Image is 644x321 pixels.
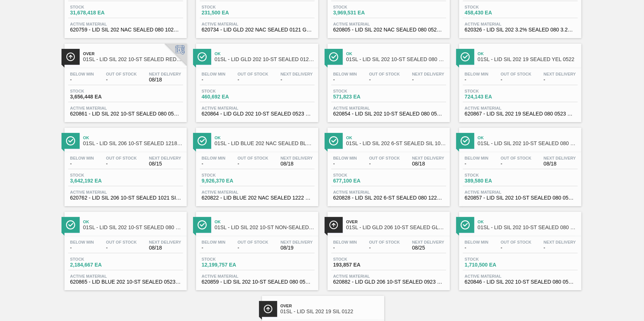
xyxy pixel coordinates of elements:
span: - [465,77,488,83]
span: Below Min [465,240,488,244]
img: Ícone [66,136,75,146]
a: ÍconeOver01SL - LID SIL 202 10-ST SEALED RED DIBelow Min-Out Of Stock-Next Delivery08/18Stock3,65... [59,38,190,122]
span: Out Of Stock [501,240,531,244]
span: Next Delivery [544,72,576,76]
img: Ícone [263,304,273,314]
span: 460,692 EA [202,94,253,100]
span: Ok [478,136,578,140]
span: Stock [70,5,122,9]
span: Stock [202,257,253,261]
span: - [202,77,225,83]
span: Below Min [465,72,488,76]
img: Ícone [197,136,207,146]
span: Ok [83,220,183,224]
a: ÍconeOk01SL - LID SIL 202 10-ST SEALED 080 0618 STB 06Below Min-Out Of Stock-Next Delivery-Stock1... [454,206,585,290]
img: Ícone [197,220,207,230]
span: Ok [478,220,578,224]
span: 620326 - LID SIL 202 3.2% SEALED 080 3.2% 0215 SI [465,27,576,33]
span: 620762 - LID SIL 206 10-ST SEALED 1021 SIL 0.0090 [70,195,181,201]
span: Stock [202,5,253,9]
span: - [544,77,576,83]
img: Ícone [461,52,470,61]
img: Ícone [66,220,75,230]
span: - [70,77,94,83]
span: 458,430 EA [465,10,517,16]
span: - [501,245,531,251]
span: Ok [215,136,315,140]
span: Next Delivery [280,240,313,244]
span: 620854 - LID SIL 202 10-ST SEALED 080 0523 GRN 06 [333,111,444,117]
span: Over [280,304,381,308]
span: 571,823 EA [333,94,385,100]
span: Active Material [333,274,444,278]
span: 620859 - LID SIL 202 10-ST SEALED 080 0523 SIL 06 [202,279,313,285]
span: 08/25 [412,245,444,251]
span: Stock [202,89,253,93]
img: Ícone [329,52,338,61]
a: ÍconeOk01SL - LID GLD 202 10-ST SEALED 0121 GLD BALL 0Below Min-Out Of Stock-Next Delivery-Stock4... [190,38,322,122]
span: Active Material [202,22,313,26]
span: 01SL - LID SIL 202 10-ST SEALED 080 0618 STB 06 [478,225,578,230]
span: Active Material [70,22,181,26]
img: Ícone [66,52,75,61]
span: 01SL - LID SIL 202 10-ST SEALED 080 0618 GRN 06 [346,57,446,62]
span: Below Min [202,72,225,76]
img: Ícone [461,136,470,146]
a: ÍconeOk01SL - LID SIL 206 10-ST SEALED 1218 SIL 2018 OBelow Min-Out Of Stock-Next Delivery08/15St... [59,122,190,206]
span: 620846 - LID SIL 202 10-ST SEALED 080 0523 STB 06 [465,279,576,285]
span: 620805 - LID SIL 202 NAC SEALED 080 0522 RED DIE [333,27,444,33]
span: Out Of Stock [369,72,400,76]
a: ÍconeOver01SL - LID GLD 206 10-ST SEALED GLD 0623Below Min-Out Of Stock-Next Delivery08/25Stock19... [322,206,454,290]
span: Ok [215,220,315,224]
span: - [369,161,400,167]
span: - [544,245,576,251]
span: - [106,77,137,83]
span: Below Min [202,156,225,160]
span: Active Material [333,106,444,110]
span: 620865 - LID BLUE 202 10-ST SEALED 0523 BLU DIE M [70,279,181,285]
span: 08/18 [544,161,576,167]
span: Active Material [465,106,576,110]
span: 01SL - LID SIL 202 19 SEALED YEL 0522 [478,57,578,62]
span: - [238,161,268,167]
span: Stock [465,5,517,9]
span: Next Delivery [149,240,181,244]
a: ÍconeOk01SL - LID BLUE 202 NAC SEALED BLU 0322Below Min-Out Of Stock-Next Delivery08/18Stock9,926... [190,122,322,206]
span: Next Delivery [544,240,576,244]
span: - [501,161,531,167]
span: Stock [465,89,517,93]
span: Active Material [202,274,313,278]
span: 3,656,448 EA [70,94,122,100]
span: 08/15 [149,161,181,167]
span: - [369,77,400,83]
a: ÍconeOk01SL - LID SIL 202 10-ST SEALED 080 0618 GRN 06Below Min-Out Of Stock-Next Delivery-Stock5... [322,38,454,122]
span: 01SL - LID SIL 202 10-ST SEALED 080 0520 PNK NE [478,141,578,146]
a: ÍconeOk01SL - LID SIL 202 19 SEALED YEL 0522Below Min-Out Of Stock-Next Delivery-Stock724,143 EAA... [454,38,585,122]
span: Below Min [333,240,357,244]
span: Below Min [465,156,488,160]
span: 9,926,370 EA [202,178,253,184]
span: Out Of Stock [238,156,268,160]
span: Out Of Stock [238,240,268,244]
a: ÍconeOk01SL - LID SIL 202 10-ST SEALED 080 0618 ULT 06Below Min-Out Of Stock-Next Delivery08/18St... [59,206,190,290]
span: 31,678,418 EA [70,10,122,16]
span: Over [346,220,446,224]
span: 620828 - LID SIL 202 6-ST SEALED 080 1222 SIL BPA [333,195,444,201]
span: Ok [215,51,315,56]
span: Stock [465,173,517,177]
span: - [333,245,357,251]
span: 01SL - LID GLD 202 10-ST SEALED 0121 GLD BALL 0 [215,57,315,62]
span: Active Material [70,274,181,278]
span: Stock [202,173,253,177]
span: 389,580 EA [465,178,517,184]
span: Stock [465,257,517,261]
span: 01SL - LID GLD 206 10-ST SEALED GLD 0623 [346,225,446,230]
span: Active Material [333,22,444,26]
span: Next Delivery [544,156,576,160]
span: - [202,161,225,167]
span: - [106,245,137,251]
img: Ícone [329,136,338,146]
span: 724,143 EA [465,94,517,100]
img: Ícone [329,220,338,230]
span: - [238,245,268,251]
